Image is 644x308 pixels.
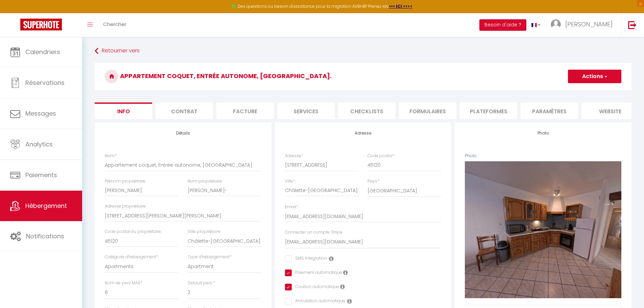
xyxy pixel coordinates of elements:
[95,102,152,119] li: Info
[285,204,298,210] label: Email
[25,78,65,87] span: Réservations
[20,19,62,30] img: Super Booking
[367,178,379,185] label: Pays
[465,153,477,159] label: Photo
[216,102,274,119] li: Facture
[25,109,56,118] span: Messages
[568,70,621,83] button: Actions
[103,21,126,28] span: Chercher
[25,48,60,56] span: Calendriers
[292,284,339,291] label: Caution automatique
[628,21,637,29] img: logout
[367,153,395,159] label: Code postal
[98,13,132,37] a: Chercher
[546,13,621,37] a: ... [PERSON_NAME]
[25,171,57,179] span: Paiements
[95,63,631,90] h3: Appartement coquet, Entrée autonome, [GEOGRAPHIC_DATA].
[389,3,412,9] a: >>> ICI <<<<
[105,203,146,210] label: Adresse propriétaire
[188,254,232,260] label: Type d'hébergement
[465,131,621,136] h4: Photo
[581,102,639,119] li: website
[285,229,342,236] label: Connecter un compte Stripe
[105,153,117,159] label: Nom
[25,140,53,148] span: Analytics
[479,19,526,31] button: Besoin d'aide ?
[105,178,145,185] label: Prénom propriétaire
[521,102,578,119] li: Paramètres
[277,102,335,119] li: Services
[565,20,613,28] span: [PERSON_NAME]
[188,229,220,235] label: Ville propriétaire
[105,131,261,136] h4: Détails
[188,280,215,286] label: Default pers.
[156,102,213,119] li: Contrat
[285,131,442,136] h4: Adresse
[105,229,161,235] label: Code postal du propriétaire
[25,202,67,210] span: Hébergement
[399,102,456,119] li: Formulaires
[26,232,64,240] span: Notifications
[188,178,222,185] label: Nom propriétaire
[292,269,342,277] label: Paiement automatique
[105,280,142,286] label: Nom de pers MAX
[95,45,631,57] a: Retourner vers
[338,102,396,119] li: Checklists
[285,153,303,159] label: Adresse
[105,254,158,260] label: Catégorie d'hébergement
[285,178,295,185] label: Ville
[551,19,561,29] img: ...
[460,102,517,119] li: Plateformes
